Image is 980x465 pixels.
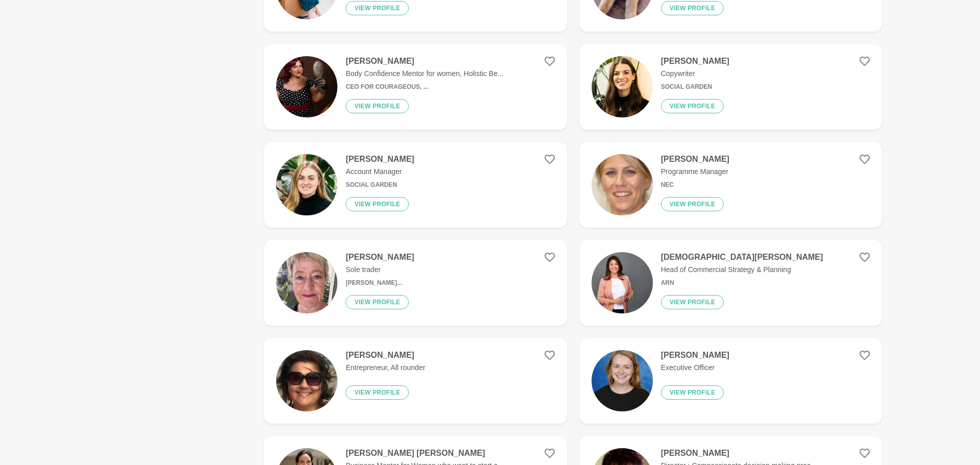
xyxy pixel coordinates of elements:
[579,338,882,424] a: [PERSON_NAME]Executive OfficerView profile
[276,252,337,313] img: f6d9242ecf4a53ce9fb23b2a94c840a83be6e6fe-336x447.jpg
[661,83,729,91] h6: Social Garden
[661,197,724,211] button: View profile
[592,154,653,215] img: 20563db9f6a3d1aea4bee558a2014f74dba15480-120x120.jpg
[661,68,729,79] p: Copywriter
[346,154,414,164] h4: [PERSON_NAME]
[346,181,414,189] h6: Social Garden
[579,44,882,130] a: [PERSON_NAME]CopywriterSocial GardenView profile
[661,448,817,458] h4: [PERSON_NAME]
[592,252,653,313] img: 4d1c7f7746f2fff1e46c46b011adf31788681efc-2048x1365.jpg
[346,56,503,66] h4: [PERSON_NAME]
[346,252,414,262] h4: [PERSON_NAME]
[661,385,724,400] button: View profile
[661,252,823,262] h4: [DEMOGRAPHIC_DATA][PERSON_NAME]
[661,181,729,189] h6: NEC
[661,264,823,275] p: Head of Commercial Strategy & Planning
[661,279,823,287] h6: ARN
[346,279,414,287] h6: [PERSON_NAME]...
[592,350,653,411] img: 93885c5bd71c5cc757b8b88e36b0e1f24293cda6-1000x1500.jpg
[346,166,414,177] p: Account Manager
[579,240,882,326] a: [DEMOGRAPHIC_DATA][PERSON_NAME]Head of Commercial Strategy & PlanningARNView profile
[346,448,503,458] h4: [PERSON_NAME] [PERSON_NAME]
[264,142,567,228] a: [PERSON_NAME]Account ManagerSocial GardenView profile
[346,99,409,113] button: View profile
[579,142,882,228] a: [PERSON_NAME]Programme ManagerNECView profile
[346,385,409,400] button: View profile
[661,1,724,15] button: View profile
[264,44,567,130] a: [PERSON_NAME]Body Confidence Mentor for women, Holistic Be...CEO for Courageous, ...View profile
[346,295,409,309] button: View profile
[346,362,425,373] p: Entrepreneur, All rounder
[661,295,724,309] button: View profile
[276,56,337,117] img: 757907b3ed0403ae45907990eb6d90976d33866e-667x1000.jpg
[276,350,337,411] img: 29684499446b97a81ee80a91ee07c6cf1974cbf8-1242x2208.jpg
[346,350,425,360] h4: [PERSON_NAME]
[346,83,503,91] h6: CEO for Courageous, ...
[661,350,729,360] h4: [PERSON_NAME]
[264,338,567,424] a: [PERSON_NAME]Entrepreneur, All rounderView profile
[661,56,729,66] h4: [PERSON_NAME]
[661,166,729,177] p: Programme Manager
[264,240,567,326] a: [PERSON_NAME]Sole trader[PERSON_NAME]...View profile
[346,197,409,211] button: View profile
[276,154,337,215] img: 79d22c42007bf53f1bf4a6b3cdc91515644eb265-1181x1181.png
[661,362,729,373] p: Executive Officer
[661,154,729,164] h4: [PERSON_NAME]
[346,1,409,15] button: View profile
[346,264,414,275] p: Sole trader
[661,99,724,113] button: View profile
[346,68,503,79] p: Body Confidence Mentor for women, Holistic Be...
[592,56,653,117] img: aaebb97b30d123d4e7130c219d540aef9cac022c-239x211.jpg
